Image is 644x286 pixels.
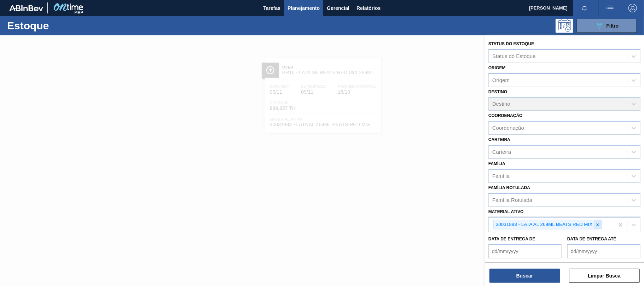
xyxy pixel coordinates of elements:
[9,5,43,11] img: TNhmsLtSVTkK8tSr43FrP2fwEKptu5GPRR3wAAAABJRU5ErkJggg==
[488,137,510,142] label: Carteira
[488,209,524,214] label: Material ativo
[573,3,596,13] button: Notificações
[492,173,510,179] div: Família
[494,220,594,229] div: 30031883 - LATA AL 269ML BEATS RED MIX
[356,4,381,12] span: Relatórios
[556,19,573,33] div: Pogramando: nenhum usuário selecionado
[567,244,640,258] input: dd/mm/yyyy
[607,23,619,29] span: Filtro
[327,4,349,12] span: Gerencial
[488,89,507,94] label: Destino
[567,237,616,241] label: Data de Entrega até
[628,4,637,12] img: Logout
[488,237,535,241] label: Data de Entrega de
[577,19,637,33] button: Filtro
[488,113,523,118] label: Coordenação
[488,65,506,70] label: Origem
[492,125,524,131] div: Coordenação
[488,185,530,190] label: Família Rotulada
[288,4,320,12] span: Planejamento
[488,244,562,258] input: dd/mm/yyyy
[492,53,536,59] div: Status do Estoque
[492,149,511,155] div: Carteira
[488,41,534,46] label: Status do Estoque
[492,77,510,83] div: Origem
[7,22,112,30] h1: Estoque
[488,161,505,166] label: Família
[492,197,532,203] div: Família Rotulada
[606,4,614,12] img: userActions
[263,4,280,12] span: Tarefas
